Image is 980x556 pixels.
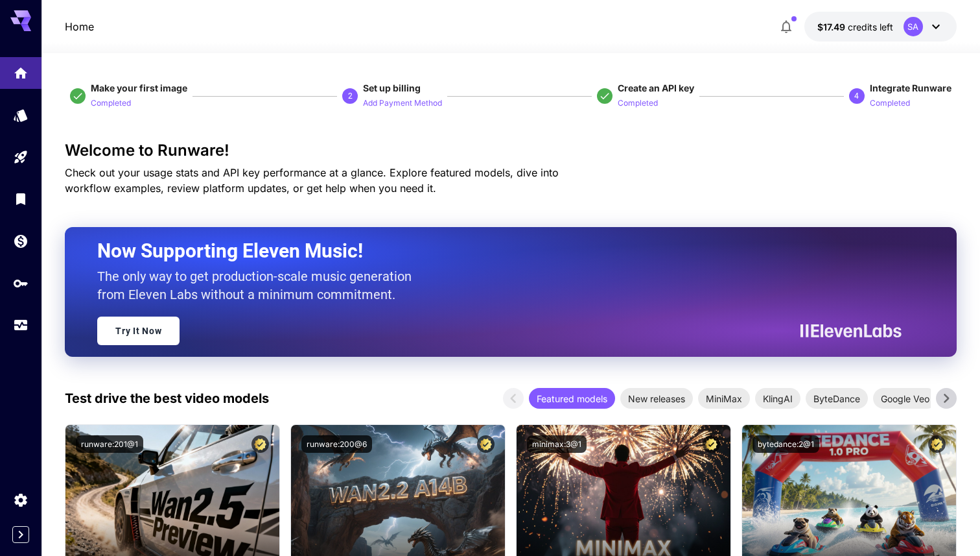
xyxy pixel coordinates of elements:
button: Completed [870,95,910,110]
div: $17.48706 [817,20,893,34]
div: Library [13,191,29,207]
h3: Welcome to Runware! [65,141,957,160]
button: $17.48706SA [804,12,957,42]
button: minimax:3@1 [527,435,587,453]
span: KlingAI [755,392,800,405]
p: Test drive the best video models [65,389,269,408]
button: Certified Model – Vetted for best performance and includes a commercial license. [703,435,720,453]
p: The only way to get production-scale music generation from Eleven Labs without a minimum commitment. [97,267,421,304]
a: Try It Now [97,317,180,345]
div: Home [13,61,29,77]
p: Completed [91,97,131,110]
p: Completed [870,97,910,110]
button: Expand sidebar [12,526,29,543]
span: $17.49 [817,21,848,32]
h2: Now Supporting Eleven Music! [97,239,892,263]
button: runware:201@1 [76,435,143,453]
nav: breadcrumb [65,19,94,34]
button: Completed [618,95,658,110]
div: Google Veo [873,388,937,409]
p: 2 [348,90,353,102]
p: Add Payment Method [363,97,442,110]
p: 4 [854,90,859,102]
a: Home [65,19,94,34]
span: Set up billing [363,82,421,93]
div: New releases [620,388,693,409]
div: SA [904,17,923,36]
div: Usage [13,317,29,333]
div: Featured models [529,388,615,409]
span: Check out your usage stats and API key performance at a glance. Explore featured models, dive int... [65,166,559,195]
button: Add Payment Method [363,95,442,110]
span: ByteDance [806,392,868,405]
span: Google Veo [873,392,937,405]
button: runware:200@6 [301,435,372,453]
button: Completed [91,95,131,110]
div: Settings [13,492,29,508]
button: Certified Model – Vetted for best performance and includes a commercial license. [928,435,946,453]
div: Models [13,103,29,119]
button: Certified Model – Vetted for best performance and includes a commercial license. [477,435,495,453]
span: MiniMax [698,392,750,405]
div: ByteDance [806,388,868,409]
span: New releases [620,392,693,405]
div: Playground [13,149,29,165]
div: API Keys [13,275,29,291]
button: Certified Model – Vetted for best performance and includes a commercial license. [251,435,269,453]
p: Completed [618,97,658,110]
div: MiniMax [698,388,750,409]
span: Featured models [529,392,615,405]
span: Integrate Runware [870,82,951,93]
div: KlingAI [755,388,800,409]
span: credits left [848,21,893,32]
span: Create an API key [618,82,694,93]
div: Wallet [13,233,29,249]
span: Make your first image [91,82,187,93]
button: bytedance:2@1 [752,435,819,453]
